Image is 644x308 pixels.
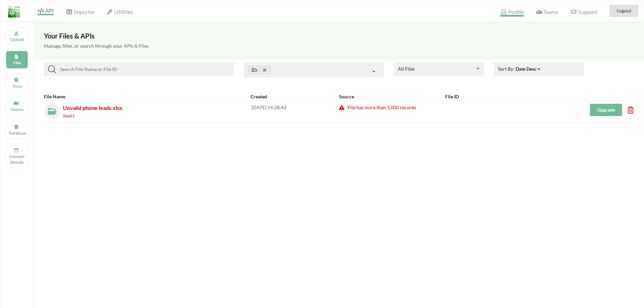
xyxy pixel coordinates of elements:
[63,104,122,111] span: Unvalid phone leads.xlsx
[63,114,74,118] small: Sheet1
[8,6,20,18] img: LogoIcon.png
[44,43,634,49] h5: Manage, filter, or search through your APIs & Files
[500,8,523,17] span: Profile
[498,66,541,72] span: Sort By:
[398,67,415,71] div: All Files
[9,153,25,165] p: Connect domain
[45,104,56,116] img: localFileIcon.eab6d1cc.svg
[445,94,459,99] b: File ID
[536,8,558,15] span: Teams
[9,83,25,89] p: Docs
[252,104,339,119] div: [DATE] 14:28:42
[590,104,622,116] button: Upgrade
[38,7,54,14] span: API
[66,8,94,15] span: Importer
[44,94,65,99] b: File Name
[339,94,354,99] b: Source
[347,104,416,110] span: File has more than 5,000 records
[516,65,536,72] div: Date Desc
[9,60,25,66] p: Files
[9,130,25,136] p: Database
[48,65,56,73] img: searchIcon.svg
[56,65,231,73] input: Search File Name or File ID
[251,94,267,99] b: Created
[610,5,638,17] button: Logout
[44,32,634,40] h3: Your Files & APIs
[107,8,133,15] span: Utilities
[9,37,25,42] p: Upload
[570,9,597,15] span: Support
[9,106,25,112] p: Demos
